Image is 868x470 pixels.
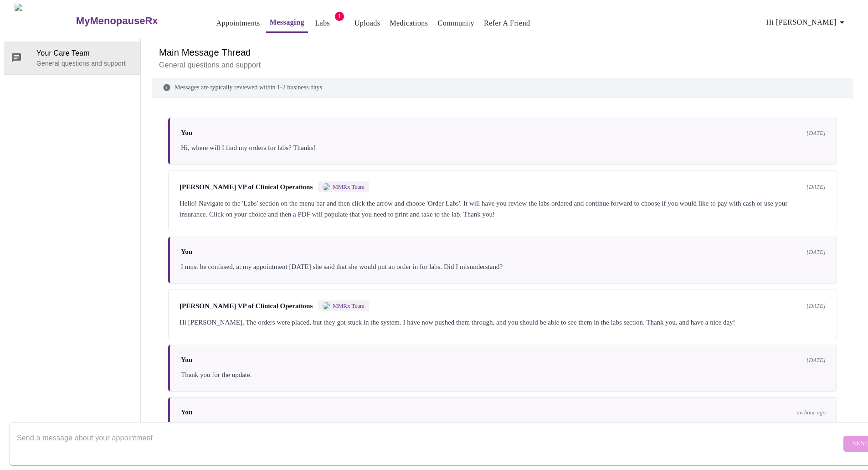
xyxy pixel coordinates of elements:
p: General questions and support [36,59,133,68]
a: Uploads [354,17,380,30]
span: You [181,356,192,364]
p: General questions and support [159,60,846,71]
a: Medications [390,17,428,30]
div: Your Care TeamGeneral questions and support [4,41,140,74]
span: [PERSON_NAME] VP of Clinical Operations [180,302,313,310]
a: Labs [315,17,330,30]
img: MMRX [323,302,330,310]
span: [DATE] [806,129,826,137]
div: Thank you for the update. [181,369,826,380]
span: MMRx Team [333,183,365,191]
a: Appointments [216,17,260,30]
div: Hello! Navigate to the 'Labs' section on the menu bar and then click the arrow and choose 'Order ... [180,198,826,220]
img: MyMenopauseRx Logo [15,4,75,38]
a: MyMenopauseRx [75,5,194,37]
button: Hi [PERSON_NAME] [763,13,851,31]
button: Uploads [351,14,384,32]
button: Community [434,14,478,32]
a: Refer a Friend [484,17,530,30]
span: [DATE] [806,183,826,191]
div: Messages are typically reviewed within 1-2 business days [152,78,853,98]
h3: MyMenopauseRx [76,15,158,27]
span: You [181,248,192,256]
span: an hour ago [796,409,826,416]
button: Appointments [213,14,264,32]
span: You [181,408,192,416]
div: I must be confused, at my appointment [DATE] she said that she would put an order in for labs. Di... [181,261,826,272]
span: [PERSON_NAME] VP of Clinical Operations [180,183,313,191]
span: You [181,129,192,137]
span: MMRx Team [333,302,365,310]
textarea: Send a message about your appointment [17,429,841,458]
span: [DATE] [806,302,826,310]
a: Community [438,17,475,30]
div: Hi, where will I find my orders for labs? Thanks! [181,142,826,153]
span: Hi [PERSON_NAME] [766,16,847,29]
button: Labs [308,14,337,32]
span: [DATE] [806,356,826,364]
div: Hi [PERSON_NAME], The orders were placed, but they got stuck in the system. I have now pushed the... [180,317,826,328]
button: Medications [386,14,431,32]
span: Your Care Team [36,48,133,59]
h6: Main Message Thread [159,45,846,60]
span: 1 [335,12,344,21]
button: Refer a Friend [480,14,534,32]
a: Messaging [270,16,304,29]
img: MMRX [323,183,330,191]
span: [DATE] [806,248,826,256]
button: Messaging [266,13,308,33]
